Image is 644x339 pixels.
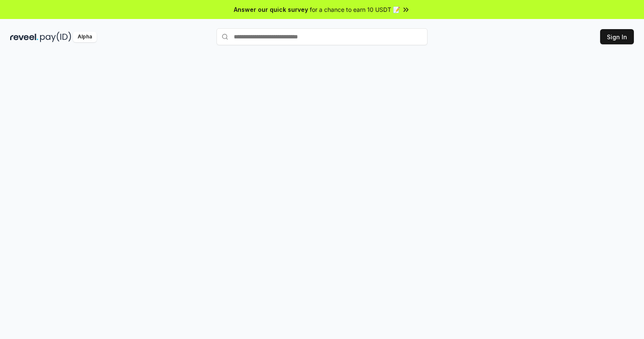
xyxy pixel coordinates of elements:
img: pay_id [40,32,71,42]
span: Answer our quick survey [234,5,308,14]
button: Sign In [600,29,634,44]
img: reveel_dark [10,32,38,42]
div: Alpha [73,32,97,42]
span: for a chance to earn 10 USDT 📝 [310,5,400,14]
